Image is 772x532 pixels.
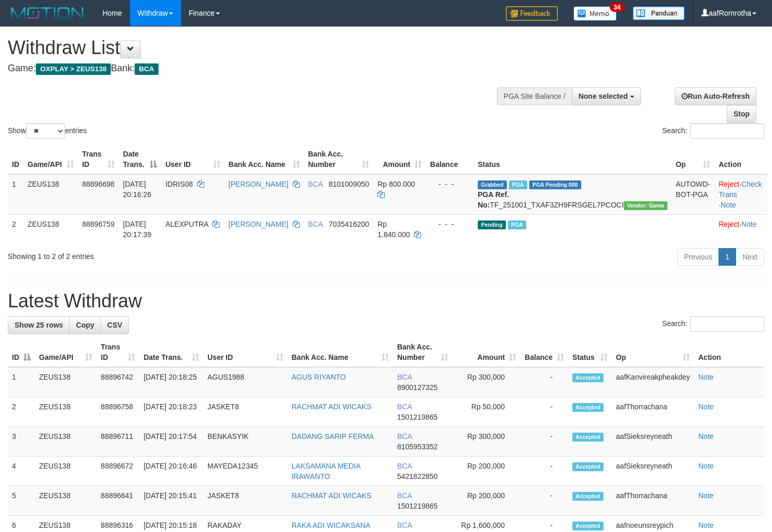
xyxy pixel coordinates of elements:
span: Copy 8900127325 to clipboard [397,383,438,392]
a: Previous [677,248,719,266]
span: BCA [397,373,412,381]
a: RACHMAT ADI WICAKS [292,491,372,500]
span: Rp 1.840.000 [377,220,410,239]
th: Bank Acc. Number: activate to sort column ascending [393,338,452,367]
span: Copy 1501219865 to clipboard [397,413,438,421]
div: - - - [430,219,469,229]
a: Show 25 rows [8,316,70,334]
td: 4 [8,457,35,486]
td: [DATE] 20:18:25 [139,367,203,397]
span: OXPLAY > ZEUS138 [36,63,111,75]
a: Stop [727,105,756,123]
span: Marked by aafpengsreynich [509,180,527,189]
span: BCA [135,63,158,75]
a: Note [698,521,714,529]
td: aafThorrachana [612,397,694,427]
td: - [520,397,568,427]
a: Note [741,220,757,228]
span: BCA [397,432,412,440]
span: ALEXPUTRA [165,220,208,228]
td: - [520,367,568,397]
span: BCA [308,220,323,228]
span: 34 [610,3,624,12]
th: Op: activate to sort column ascending [672,145,715,174]
span: CSV [107,321,122,329]
td: [DATE] 20:18:23 [139,397,203,427]
th: Game/API: activate to sort column ascending [35,338,97,367]
span: Show 25 rows [15,321,63,329]
span: Copy 5421822850 to clipboard [397,472,438,481]
td: Rp 300,000 [452,367,520,397]
td: · · [714,174,767,215]
span: BCA [397,403,412,411]
td: ZEUS138 [35,486,97,516]
th: User ID: activate to sort column ascending [203,338,287,367]
a: AGUS RIYANTO [292,373,346,381]
td: ZEUS138 [35,367,97,397]
a: Reject [718,180,739,188]
td: 3 [8,427,35,457]
td: Rp 300,000 [452,427,520,457]
span: Marked by aafpengsreynich [508,220,526,229]
td: ZEUS138 [23,174,78,215]
td: TF_251001_TXAF3ZH9FRSGEL7PCOCI [474,174,672,215]
h4: Game: Bank: [8,63,504,74]
td: AUTOWD-BOT-PGA [672,174,715,215]
span: Vendor URL: https://trx31.1velocity.biz [624,201,668,210]
span: PGA Pending [529,180,581,189]
td: ZEUS138 [23,214,78,244]
label: Search: [662,123,764,139]
td: - [520,486,568,516]
span: BCA [397,462,412,470]
select: Showentries [26,123,65,139]
input: Search: [690,123,764,139]
img: MOTION_logo.png [8,5,87,21]
span: None selected [579,92,628,100]
b: PGA Ref. No: [478,190,509,209]
th: Bank Acc. Name: activate to sort column ascending [287,338,393,367]
th: Status [474,145,672,174]
th: Op: activate to sort column ascending [612,338,694,367]
td: aafKanvireakpheakdey [612,367,694,397]
td: 5 [8,486,35,516]
th: Trans ID: activate to sort column ascending [78,145,119,174]
th: Amount: activate to sort column ascending [373,145,426,174]
a: Note [721,201,736,209]
span: Grabbed [478,180,507,189]
a: Run Auto-Refresh [675,87,756,105]
td: Rp 200,000 [452,486,520,516]
th: Date Trans.: activate to sort column ascending [139,338,203,367]
a: LAKSAMANA MEDIA IRAWANTO [292,462,360,481]
td: BENKASYIK [203,427,287,457]
td: - [520,457,568,486]
a: [PERSON_NAME] [229,220,289,228]
a: Note [698,403,714,411]
a: Reject [718,220,739,228]
span: [DATE] 20:17:39 [123,220,152,239]
a: Next [736,248,764,266]
td: MAYEDA12345 [203,457,287,486]
label: Search: [662,316,764,332]
span: 88896759 [82,220,114,228]
td: - [520,427,568,457]
th: Bank Acc. Name: activate to sort column ascending [225,145,304,174]
img: Button%20Memo.svg [573,6,617,21]
span: Accepted [572,492,604,501]
a: CSV [100,316,129,334]
label: Show entries [8,123,87,139]
span: 88896698 [82,180,114,188]
th: ID: activate to sort column descending [8,338,35,367]
div: - - - [430,179,469,189]
span: Accepted [572,522,604,530]
span: Copy [76,321,94,329]
img: Feedback.jpg [506,6,558,21]
a: DADANG SARIP FERMA [292,432,374,440]
span: Accepted [572,373,604,382]
td: aafSieksreyneath [612,427,694,457]
span: BCA [308,180,323,188]
a: Note [698,373,714,381]
span: BCA [397,521,412,529]
td: 88896641 [97,486,139,516]
span: BCA [397,491,412,500]
td: 88896742 [97,367,139,397]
